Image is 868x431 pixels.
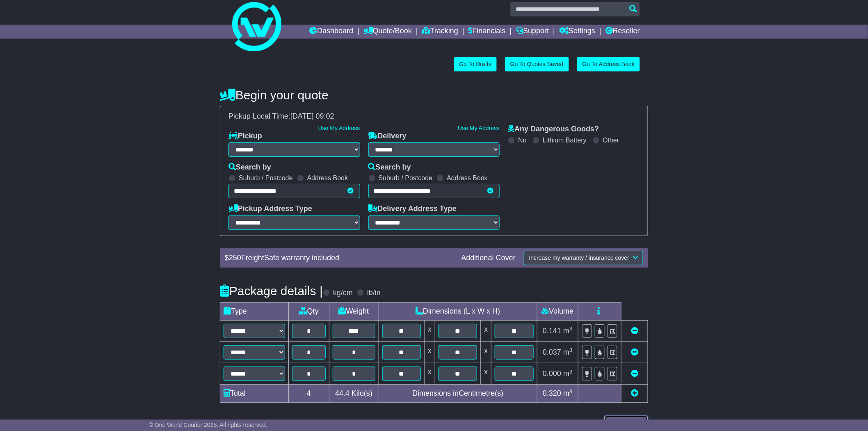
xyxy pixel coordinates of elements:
[220,88,648,102] h4: Begin your quote
[368,204,457,213] label: Delivery Address Type
[333,289,353,298] label: kg/cm
[524,251,643,265] button: Increase my warranty / insurance cover
[631,389,638,397] a: Add new item
[563,369,573,378] span: m
[368,163,411,172] label: Search by
[458,125,500,131] a: Use My Address
[307,174,348,182] label: Address Book
[425,363,435,385] td: x
[289,302,329,320] td: Qty
[529,254,629,261] span: Increase my warranty / insurance cover
[368,132,407,141] label: Delivery
[149,422,267,428] span: © One World Courier 2025. All rights reserved.
[569,326,573,332] sup: 3
[631,369,638,378] a: Remove this item
[224,112,644,121] div: Pickup Local Time:
[239,174,293,182] label: Suburb / Postcode
[563,348,573,356] span: m
[508,125,599,134] label: Any Dangerous Goods?
[335,389,349,397] span: 44.4
[228,163,271,172] label: Search by
[603,136,619,144] label: Other
[329,385,379,403] td: Kilo(s)
[318,125,360,131] a: Use My Address
[543,369,561,378] span: 0.000
[543,327,561,335] span: 0.141
[537,302,578,320] td: Volume
[631,348,638,356] a: Remove this item
[363,25,412,39] a: Quote/Book
[468,25,506,39] a: Financials
[563,389,573,397] span: m
[457,254,520,263] div: Additional Cover
[569,369,573,375] sup: 3
[559,25,595,39] a: Settings
[543,389,561,397] span: 0.320
[379,302,537,320] td: Dimensions (L x W x H)
[481,363,491,385] td: x
[220,302,289,320] td: Type
[605,25,640,39] a: Reseller
[220,284,323,298] h4: Package details |
[425,342,435,363] td: x
[481,342,491,363] td: x
[577,57,640,71] a: Go To Address Book
[228,132,262,141] label: Pickup
[367,289,381,298] label: lb/in
[379,174,433,182] label: Suburb / Postcode
[505,57,569,71] a: Go To Quotes Saved
[454,57,497,71] a: Go To Drafts
[221,254,457,263] div: $ FreightSafe warranty included
[481,320,491,342] td: x
[518,136,526,144] label: No
[329,302,379,320] td: Weight
[447,174,488,182] label: Address Book
[425,320,435,342] td: x
[543,136,587,144] label: Lithium Battery
[543,348,561,356] span: 0.037
[220,385,289,403] td: Total
[309,25,353,39] a: Dashboard
[379,385,537,403] td: Dimensions in Centimetre(s)
[289,385,329,403] td: 4
[569,388,573,394] sup: 3
[604,415,648,430] button: Get Quotes
[422,25,458,39] a: Tracking
[290,112,334,120] span: [DATE] 09:02
[516,25,549,39] a: Support
[563,327,573,335] span: m
[229,254,241,262] span: 250
[228,204,312,213] label: Pickup Address Type
[569,347,573,353] sup: 3
[631,327,638,335] a: Remove this item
